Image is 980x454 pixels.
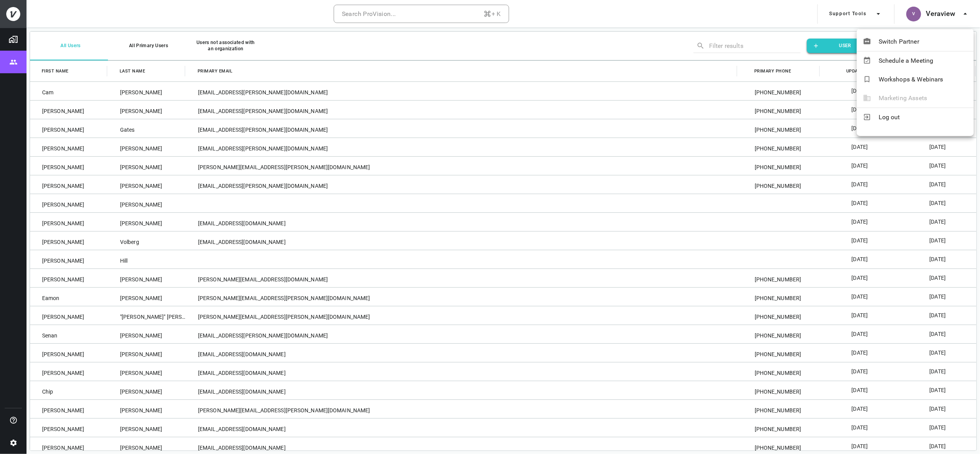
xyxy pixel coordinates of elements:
[857,108,974,127] div: Log out
[879,113,968,122] span: Log out
[879,75,968,84] span: Workshops & Webinars
[857,51,974,70] div: Schedule a Meeting
[879,37,968,46] span: Switch Partner
[857,32,974,51] div: Switch Partner
[857,70,974,89] div: Workshops & Webinars
[879,56,968,65] span: Schedule a Meeting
